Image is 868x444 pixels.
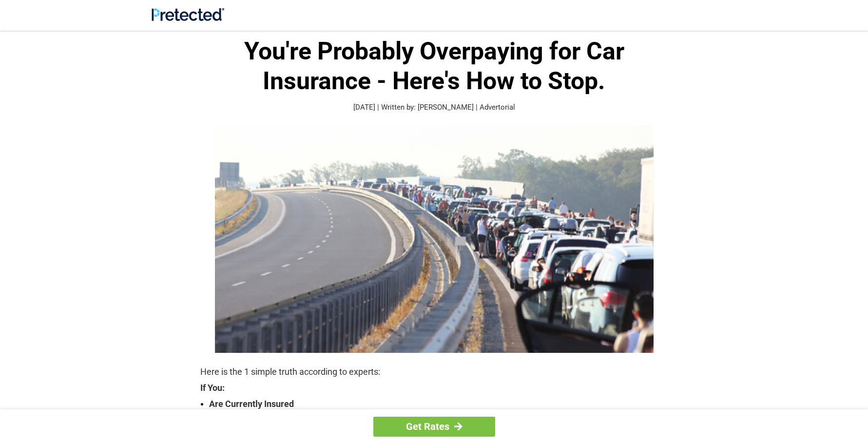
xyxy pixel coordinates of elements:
p: [DATE] | Written by: [PERSON_NAME] | Advertorial [200,102,668,113]
strong: Are Currently Insured [209,397,668,411]
a: Site Logo [152,14,224,23]
h1: You're Probably Overpaying for Car Insurance - Here's How to Stop. [200,37,668,96]
strong: If You: [200,384,668,392]
p: Here is the 1 simple truth according to experts: [200,365,668,379]
a: Get Rates [373,417,495,437]
img: Site Logo [152,8,224,21]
